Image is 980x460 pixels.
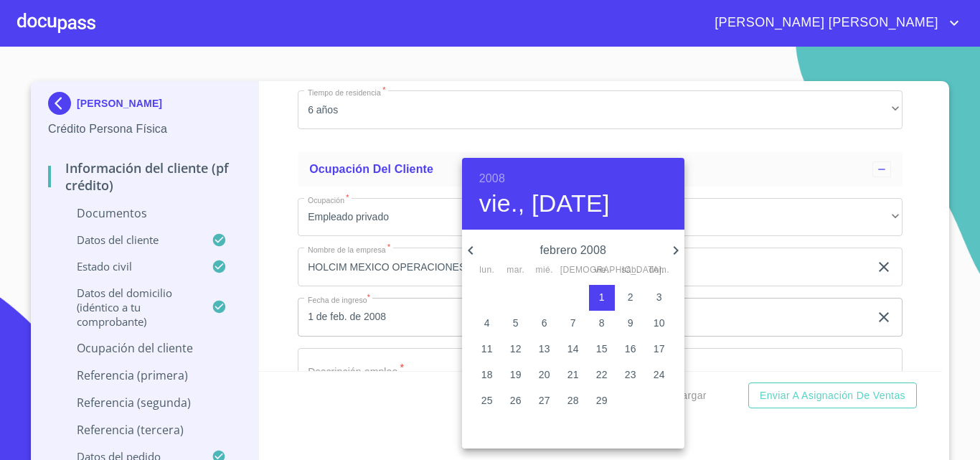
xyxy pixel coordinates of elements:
button: 18 [474,362,500,388]
button: 21 [560,362,586,388]
span: mié. [532,263,557,278]
p: 14 [567,342,579,356]
p: 17 [654,342,665,356]
p: 7 [570,316,576,330]
button: 19 [503,362,529,388]
button: 22 [589,362,615,388]
p: 24 [654,367,665,382]
p: 1 [599,290,605,304]
p: 5 [513,316,519,330]
button: 10 [646,311,672,337]
button: 1 [589,285,615,311]
p: 26 [510,393,522,408]
button: vie., [DATE] [479,189,610,219]
span: vie. [589,263,615,278]
p: 28 [567,393,579,408]
p: 21 [567,367,579,382]
p: 12 [510,342,522,356]
p: 2 [628,290,633,304]
button: 29 [589,388,615,414]
button: 3 [646,285,672,311]
button: 8 [589,311,615,337]
p: 6 [542,316,547,330]
span: lun. [474,263,500,278]
p: 23 [625,367,636,382]
button: 15 [589,337,615,362]
button: 27 [532,388,557,414]
p: febrero 2008 [479,242,667,259]
button: 9 [618,311,644,337]
button: 17 [646,337,672,362]
span: sáb. [618,263,644,278]
p: 29 [596,393,608,408]
span: [DEMOGRAPHIC_DATA]. [560,263,586,278]
button: 14 [560,337,586,362]
span: mar. [503,263,529,278]
button: 16 [618,337,644,362]
p: 19 [510,367,522,382]
p: 8 [599,316,605,330]
button: 24 [646,362,672,388]
button: 26 [503,388,529,414]
p: 13 [539,342,550,356]
button: 23 [618,362,644,388]
button: 25 [474,388,500,414]
p: 10 [654,316,665,330]
span: dom. [646,263,672,278]
p: 25 [481,393,493,408]
button: 11 [474,337,500,362]
button: 20 [532,362,557,388]
button: 6 [532,311,557,337]
p: 3 [656,290,662,304]
p: 15 [596,342,608,356]
button: 5 [503,311,529,337]
p: 18 [481,367,493,382]
p: 9 [628,316,633,330]
p: 11 [481,342,493,356]
p: 4 [484,316,490,330]
p: 27 [539,393,550,408]
button: 12 [503,337,529,362]
button: 13 [532,337,557,362]
p: 22 [596,367,608,382]
button: 4 [474,311,500,337]
button: 28 [560,388,586,414]
p: 20 [539,367,550,382]
button: 2008 [479,169,505,189]
p: 16 [625,342,636,356]
button: 7 [560,311,586,337]
button: 2 [618,285,644,311]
